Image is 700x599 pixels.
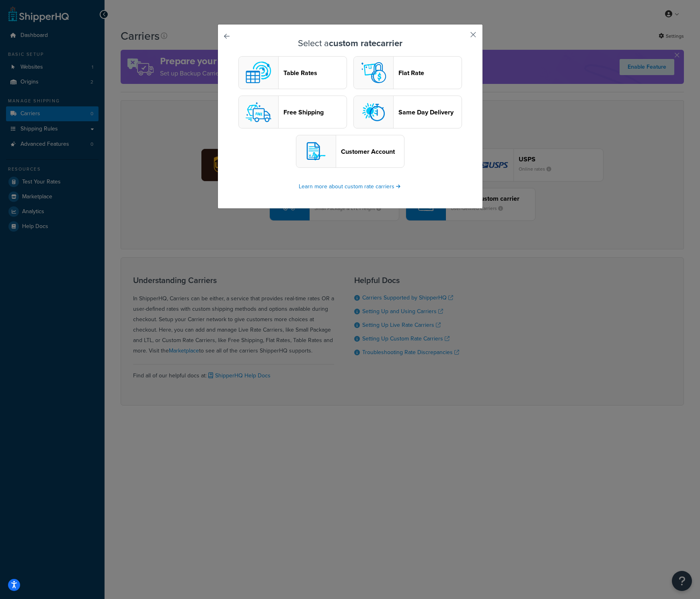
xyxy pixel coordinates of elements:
[238,39,462,48] h3: Select a
[299,182,402,191] a: Learn more about custom rate carriers
[398,69,462,77] header: Flat Rate
[353,56,462,89] button: flat logoFlat Rate
[357,57,390,89] img: flat logo
[398,108,462,116] header: Same Day Delivery
[341,148,404,155] header: Customer Account
[242,57,275,89] img: custom logo
[300,135,332,167] img: customerAccount logo
[353,96,462,128] button: sameday logoSame Day Delivery
[296,135,404,168] button: customerAccount logoCustomer Account
[242,96,275,128] img: free logo
[283,69,347,77] header: Table Rates
[357,96,390,128] img: sameday logo
[238,56,347,89] button: custom logoTable Rates
[283,108,347,116] header: Free Shipping
[329,37,402,50] strong: custom rate carrier
[238,96,347,128] button: free logoFree Shipping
